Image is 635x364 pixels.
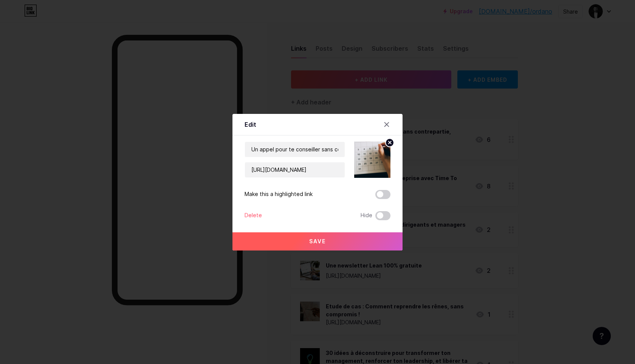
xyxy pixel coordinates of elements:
[245,142,345,157] input: Title
[361,211,372,220] span: Hide
[354,142,390,178] img: link_thumbnail
[309,238,326,244] span: Save
[245,190,313,199] div: Make this a highlighted link
[232,232,403,250] button: Save
[245,211,262,220] div: Delete
[245,162,345,177] input: URL
[245,120,256,129] div: Edit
